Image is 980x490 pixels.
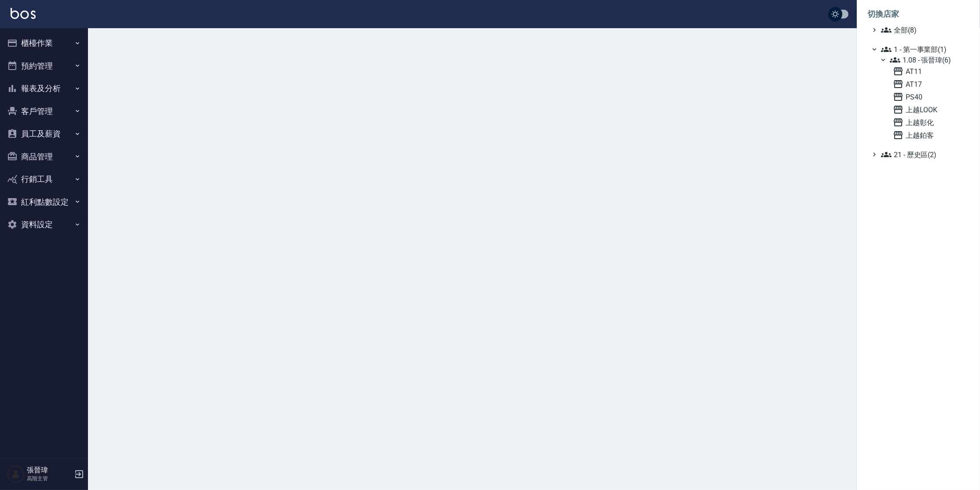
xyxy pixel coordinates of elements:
[893,66,966,77] span: AT11
[867,4,969,25] li: 切換店家
[881,25,966,35] span: 全部(8)
[890,55,966,65] span: 1.08 - 張晉瑋(6)
[881,149,966,160] span: 21 - 歷史區(2)
[893,79,966,89] span: AT17
[881,44,966,55] span: 1 - 第一事業部(1)
[893,130,966,140] span: 上越鉑客
[893,92,966,102] span: PS40
[893,104,966,115] span: 上越LOOK
[893,117,966,128] span: 上越彰化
